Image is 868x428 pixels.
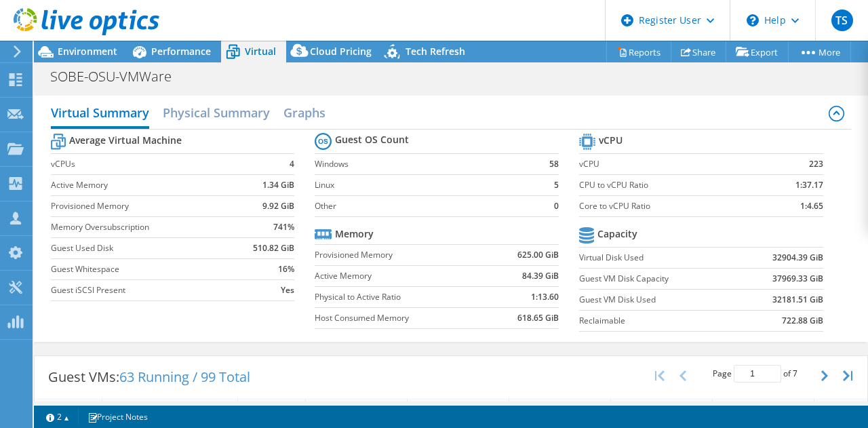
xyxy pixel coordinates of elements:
[531,290,559,304] b: 1:13.60
[315,248,488,262] label: Provisioned Memory
[163,99,270,126] h2: Physical Summary
[283,99,325,126] h2: Graphs
[793,368,797,379] span: 7
[51,241,236,255] label: Guest Used Disk
[335,227,374,241] b: Memory
[245,45,276,58] span: Virtual
[51,220,236,234] label: Memory Oversubscription
[517,311,559,325] b: 618.65 GiB
[772,272,823,286] b: 37969.33 GiB
[734,365,781,383] input: jump to page
[51,178,236,192] label: Active Memory
[262,178,294,192] b: 1.34 GiB
[800,199,823,213] b: 1:4.65
[290,157,294,171] b: 4
[788,41,851,62] a: More
[78,408,157,425] a: Project Notes
[671,41,726,62] a: Share
[51,262,236,276] label: Guest Whitespace
[315,157,536,171] label: Windows
[579,272,738,286] label: Guest VM Disk Capacity
[579,293,738,307] label: Guest VM Disk Used
[713,365,797,383] span: Page of
[772,293,823,307] b: 32181.51 GiB
[809,157,823,171] b: 223
[579,314,738,328] label: Reclaimable
[278,262,294,276] b: 16%
[554,178,559,192] b: 5
[554,199,559,213] b: 0
[549,157,559,171] b: 58
[517,248,559,262] b: 625.00 GiB
[58,45,117,58] span: Environment
[579,157,759,171] label: vCPU
[37,408,79,425] a: 2
[795,178,823,192] b: 1:37.17
[406,45,465,58] span: Tech Refresh
[831,9,853,31] span: TS
[606,41,671,62] a: Reports
[747,14,759,26] svg: \n
[310,45,372,58] span: Cloud Pricing
[315,178,536,192] label: Linux
[726,41,789,62] a: Export
[151,45,211,58] span: Performance
[597,227,637,241] b: Capacity
[51,99,149,129] h2: Virtual Summary
[273,220,294,234] b: 741%
[315,199,536,213] label: Other
[69,134,182,147] b: Average Virtual Machine
[315,269,488,283] label: Active Memory
[315,290,488,304] label: Physical to Active Ratio
[335,133,409,147] b: Guest OS Count
[315,311,488,325] label: Host Consumed Memory
[35,356,264,398] div: Guest VMs:
[579,199,759,213] label: Core to vCPU Ratio
[579,251,738,265] label: Virtual Disk Used
[253,241,294,255] b: 510.82 GiB
[119,368,250,386] span: 63 Running / 99 Total
[522,269,559,283] b: 84.39 GiB
[772,251,823,265] b: 32904.39 GiB
[51,284,236,297] label: Guest iSCSI Present
[51,157,236,171] label: vCPUs
[281,284,294,297] b: Yes
[44,69,193,84] h1: SOBE-OSU-VMWare
[262,199,294,213] b: 9.92 GiB
[51,199,236,213] label: Provisioned Memory
[599,134,623,147] b: vCPU
[782,314,823,328] b: 722.88 GiB
[579,178,759,192] label: CPU to vCPU Ratio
